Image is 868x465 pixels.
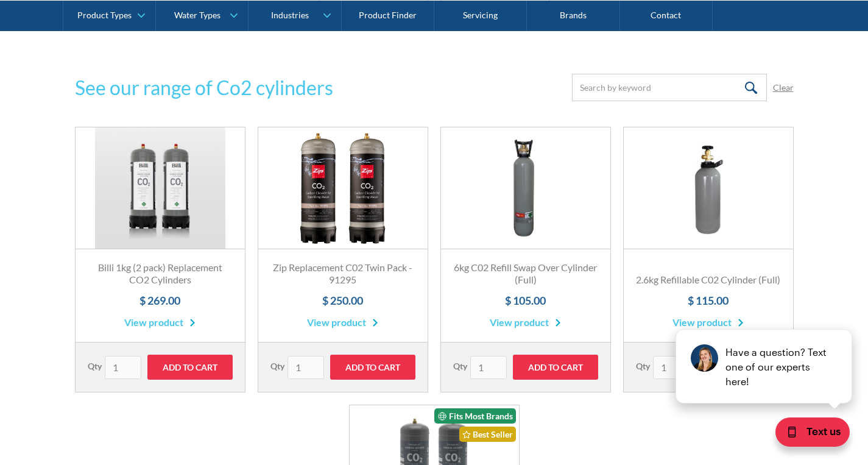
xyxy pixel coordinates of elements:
div: Industries [271,10,309,20]
h4: $ 115.00 [636,293,781,309]
iframe: podium webchat widget bubble [746,404,868,465]
input: Search by keyword [572,74,767,101]
a: View product [490,315,561,330]
div: Product Types [77,10,132,20]
h4: $ 250.00 [270,293,415,309]
h3: 2.6kg Refillable C02 Cylinder (Full) [636,274,781,286]
input: Add to Cart [330,355,415,380]
iframe: podium webchat widget prompt [661,273,868,419]
label: Qty [636,360,650,372]
a: Clear [773,81,794,94]
label: Qty [88,360,102,372]
h4: $ 105.00 [453,293,598,309]
input: Add to Cart [513,355,598,380]
h3: Billi 1kg (2 pack) Replacement CO2 Cylinders [88,261,233,287]
form: Email Form [572,74,794,101]
div: Water Types [174,10,221,20]
h3: See our range of Co2 cylinders [75,73,333,102]
label: Qty [270,360,284,372]
input: Add to Cart [147,355,233,380]
h4: $ 269.00 [88,293,233,309]
div: Fits Most Brands [434,408,516,424]
h3: 6kg C02 Refill Swap Over Cylinder (Full) [453,261,598,287]
h3: Zip Replacement C02 Twin Pack - 91295 [270,261,415,287]
div: Best Seller [459,427,516,442]
a: View product [124,315,196,330]
a: View product [307,315,378,330]
label: Qty [453,360,467,372]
